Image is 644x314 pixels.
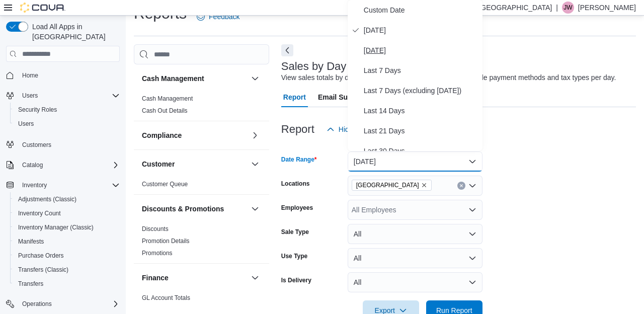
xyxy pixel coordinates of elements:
[348,272,482,292] button: All
[142,107,188,114] a: Cash Out Details
[142,73,204,84] h3: Cash Management
[14,235,120,248] span: Manifests
[10,117,124,131] button: Users
[18,298,120,310] span: Operations
[18,298,56,310] button: Operations
[457,182,465,190] button: Clear input
[22,71,38,80] span: Home
[556,2,558,14] p: |
[348,248,482,268] button: All
[142,204,224,214] h3: Discounts & Promotions
[18,179,120,191] span: Inventory
[562,2,574,14] div: Jeanette Wolfe
[142,273,169,283] h3: Finance
[249,129,261,141] button: Compliance
[142,250,173,257] a: Promotions
[249,158,261,170] button: Customer
[18,280,43,288] span: Transfers
[281,72,616,83] div: View sales totals by day for a specified date range. Details include payment methods and tax type...
[18,106,57,114] span: Security Roles
[563,2,572,14] span: JW
[249,203,261,215] button: Discounts & Promotions
[142,225,169,232] a: Discounts
[339,124,391,134] span: Hide Parameters
[142,273,247,283] button: Finance
[18,90,42,102] button: Users
[142,159,247,169] button: Customer
[10,234,124,249] button: Manifests
[142,73,247,84] button: Cash Management
[18,90,120,102] span: Users
[14,193,120,205] span: Adjustments (Classic)
[2,89,124,103] button: Users
[10,220,124,234] button: Inventory Manager (Classic)
[468,206,476,214] button: Open list of options
[348,224,482,244] button: All
[281,60,347,72] h3: Sales by Day
[18,69,120,82] span: Home
[364,64,478,76] span: Last 7 Days
[578,2,636,14] p: [PERSON_NAME]
[2,68,124,83] button: Home
[10,249,124,263] button: Purchase Orders
[364,85,478,97] span: Last 7 Days (excluding [DATE])
[364,24,478,36] span: [DATE]
[352,180,432,191] span: Catskill Mountain High
[142,181,188,188] a: Customer Queue
[142,294,190,301] a: GL Account Totals
[14,221,98,233] a: Inventory Manager (Classic)
[14,278,47,290] a: Transfers
[2,137,124,151] button: Customers
[18,223,94,231] span: Inventory Manager (Classic)
[281,204,313,212] label: Employees
[14,278,120,290] span: Transfers
[18,179,51,191] button: Inventory
[18,159,47,171] button: Catalog
[14,193,80,205] a: Adjustments (Classic)
[323,119,395,139] button: Hide Parameters
[14,118,38,130] a: Users
[14,118,120,130] span: Users
[281,228,309,236] label: Sale Type
[478,2,552,14] p: [GEOGRAPHIC_DATA]
[249,72,261,85] button: Cash Management
[10,192,124,206] button: Adjustments (Classic)
[2,297,124,311] button: Operations
[281,180,310,188] label: Locations
[281,44,293,56] button: Next
[421,182,427,188] button: Remove Catskill Mountain High from selection in this group
[142,95,193,102] a: Cash Management
[10,277,124,291] button: Transfers
[2,158,124,172] button: Catalog
[18,238,44,246] span: Manifests
[18,266,68,274] span: Transfers (Classic)
[18,252,64,260] span: Purchase Orders
[348,151,482,172] button: [DATE]
[249,272,261,284] button: Finance
[142,238,190,245] a: Promotion Details
[14,104,120,116] span: Security Roles
[18,159,120,171] span: Catalog
[356,180,419,190] span: [GEOGRAPHIC_DATA]
[142,130,247,140] button: Compliance
[14,104,61,116] a: Security Roles
[134,93,269,121] div: Cash Management
[18,69,42,82] a: Home
[142,159,175,169] h3: Customer
[142,130,182,140] h3: Compliance
[134,178,269,194] div: Customer
[14,221,120,233] span: Inventory Manager (Classic)
[18,120,34,128] span: Users
[281,276,311,284] label: Is Delivery
[22,300,52,308] span: Operations
[281,155,317,164] label: Date Range
[281,123,314,135] h3: Report
[28,22,120,42] span: Load All Apps in [GEOGRAPHIC_DATA]
[209,12,239,22] span: Feedback
[14,207,65,219] a: Inventory Count
[18,195,76,203] span: Adjustments (Classic)
[18,138,120,150] span: Customers
[14,264,72,276] a: Transfers (Classic)
[318,87,382,107] span: Email Subscription
[134,223,269,263] div: Discounts & Promotions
